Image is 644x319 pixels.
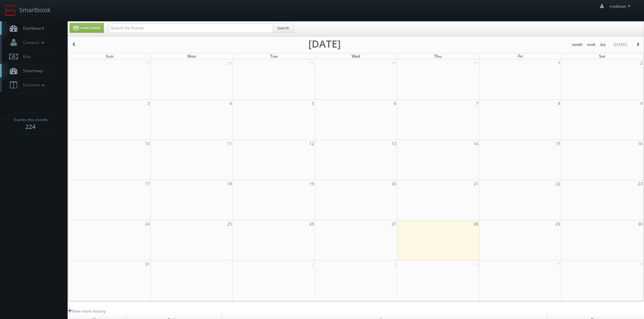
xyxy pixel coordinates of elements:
h2: [DATE] [308,41,341,47]
span: 5 [311,100,315,107]
span: 18 [226,180,233,187]
button: Search [273,23,293,33]
span: 30 [391,59,397,67]
span: 27 [391,220,397,228]
span: Bids [20,54,31,59]
span: Mon [187,53,196,59]
span: 21 [473,180,479,187]
span: 2 [640,59,643,67]
span: 12 [309,140,315,147]
span: Smartmap [20,68,43,74]
button: day [598,41,609,49]
span: 1 [229,261,233,268]
span: 30 [637,220,643,228]
span: Events this month [14,116,47,123]
span: 22 [555,180,561,187]
img: smartbook-logo.png [5,5,16,16]
span: 19 [309,180,315,187]
span: 26 [309,220,315,228]
span: 13 [391,140,397,147]
span: 5 [557,261,561,268]
span: 8 [557,100,561,107]
span: 7 [475,100,479,107]
span: 25 [226,220,233,228]
span: 2 [311,261,315,268]
span: 6 [640,261,643,268]
span: 20 [391,180,397,187]
a: Create Event [70,23,104,33]
a: View more history [68,308,105,314]
span: 23 [637,180,643,187]
span: 11 [226,140,233,147]
span: Thu [434,53,442,59]
span: 29 [555,220,561,228]
span: 3 [147,100,150,107]
span: Favorites [20,82,46,88]
button: week [585,41,598,49]
span: 29 [309,59,315,67]
span: 14 [473,140,479,147]
span: Contacts [20,39,46,45]
span: Wed [352,53,360,59]
span: 6 [393,100,397,107]
button: [DATE] [611,41,629,49]
span: 28 [226,59,233,67]
span: rredmon [610,3,633,9]
span: 15 [555,140,561,147]
span: 16 [637,140,643,147]
span: 4 [229,100,233,107]
span: 27 [144,59,150,67]
strong: 224 [25,123,35,131]
span: 9 [640,100,643,107]
span: Tue [270,53,278,59]
span: 4 [475,261,479,268]
span: 10 [144,140,150,147]
input: Search for Events [109,23,273,33]
span: Sat [599,53,605,59]
span: 31 [473,59,479,67]
span: 1 [557,59,561,67]
span: 3 [393,261,397,268]
span: Sun [106,53,114,59]
span: 17 [144,180,150,187]
span: 24 [144,220,150,228]
span: Fri [518,53,523,59]
button: month [570,41,585,49]
span: Dashboard [20,25,44,31]
span: 28 [473,220,479,228]
span: 31 [144,261,150,268]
